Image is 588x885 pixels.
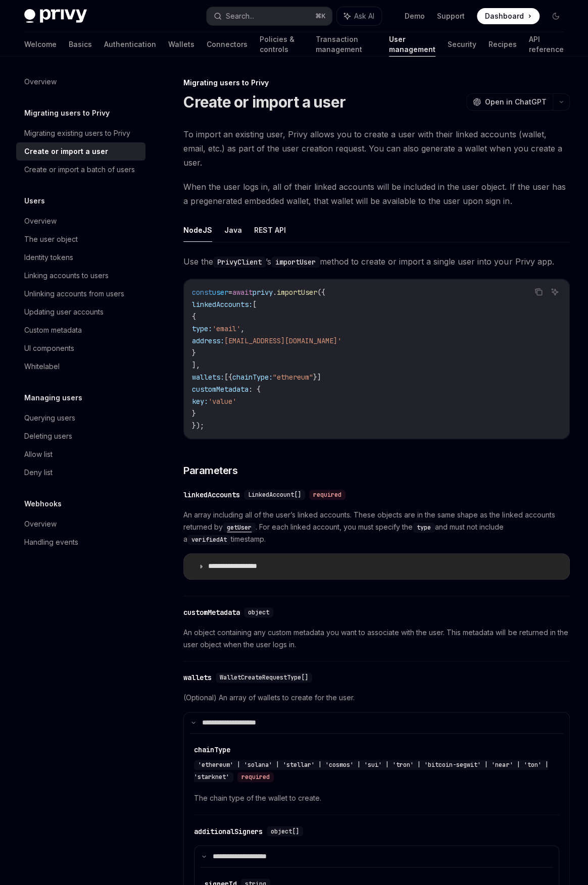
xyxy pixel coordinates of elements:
[183,218,212,242] button: NodeJS
[187,535,231,545] code: verifiedAt
[389,32,435,57] a: User management
[248,491,301,499] span: LinkedAccount[]
[253,288,273,297] span: privy
[213,256,266,268] code: PrivyClient
[183,692,570,704] span: (Optional) An array of wallets to create for the user.
[16,73,145,91] a: Overview
[16,321,145,339] a: Custom metadata
[317,288,325,297] span: ({
[24,306,104,318] div: Updating user accounts
[16,409,145,427] a: Querying users
[192,300,253,309] span: linkedAccounts:
[69,32,92,57] a: Basics
[194,792,559,804] span: The chain type of the wallet to create.
[24,392,82,404] h5: Managing users
[277,288,317,297] span: importUser
[192,373,224,382] span: wallets:
[192,397,208,406] span: key:
[16,124,145,142] a: Migrating existing users to Privy
[16,248,145,267] a: Identity tokens
[24,342,74,354] div: UI components
[24,288,124,300] div: Unlinking accounts from users
[194,745,230,755] div: chainType
[477,8,540,24] a: Dashboard
[183,254,570,269] span: Use the ’s method to create or import a single user into your Privy app.
[16,427,145,445] a: Deleting users
[24,536,78,548] div: Handling events
[24,215,57,227] div: Overview
[448,32,476,57] a: Security
[315,12,326,20] span: ⌘ K
[192,360,200,370] span: ],
[16,161,145,179] a: Create or import a batch of users
[16,303,145,321] a: Updating user accounts
[24,498,62,510] h5: Webhooks
[24,107,110,119] h5: Migrating users to Privy
[192,336,224,345] span: address:
[183,672,212,683] div: wallets
[232,288,253,297] span: await
[24,76,57,88] div: Overview
[212,288,228,297] span: user
[548,285,561,298] button: Ask AI
[313,373,321,382] span: }]
[529,32,564,57] a: API reference
[316,32,377,57] a: Transaction management
[183,509,570,545] span: An array including all of the user’s linked accounts. These objects are in the same shape as the ...
[104,32,156,57] a: Authentication
[232,373,273,382] span: chainType:
[354,11,374,21] span: Ask AI
[16,142,145,161] a: Create or import a user
[405,11,425,21] a: Demo
[183,490,240,500] div: linkedAccounts
[16,463,145,482] a: Deny list
[16,515,145,533] a: Overview
[24,251,73,264] div: Identity tokens
[24,32,57,57] a: Welcome
[183,127,570,170] span: To import an existing user, Privy allows you to create a user with their linked accounts (wallet,...
[192,288,212,297] span: const
[192,348,196,357] span: }
[168,32,194,57] a: Wallets
[485,11,524,21] span: Dashboard
[24,270,109,282] div: Linking accounts to users
[192,324,212,333] span: type:
[183,463,237,478] span: Parameters
[208,397,236,406] span: 'value'
[24,412,75,424] div: Querying users
[228,288,232,297] span: =
[260,32,304,57] a: Policies & controls
[24,448,53,460] div: Allow list
[207,32,248,57] a: Connectors
[194,826,263,836] div: additionalSigners
[16,445,145,463] a: Allow list
[192,385,249,394] span: customMetadata
[183,180,570,208] span: When the user logs in, all of their linked accounts will be included in the user object. If the u...
[224,218,242,242] button: Java
[24,324,82,336] div: Custom metadata
[24,127,130,139] div: Migrating existing users to Privy
[271,256,320,268] code: importUser
[240,324,244,333] span: ,
[192,421,204,430] span: });
[212,324,240,333] span: 'email'
[192,312,196,321] span: {
[16,339,145,357] a: UI components
[488,32,517,57] a: Recipes
[24,360,60,373] div: Whitelabel
[226,10,254,22] div: Search...
[254,218,286,242] button: REST API
[24,430,72,442] div: Deleting users
[548,8,564,24] button: Toggle dark mode
[220,673,308,682] span: WalletCreateRequestType[]
[183,93,346,111] h1: Create or import a user
[24,466,53,479] div: Deny list
[248,608,269,616] span: object
[16,212,145,230] a: Overview
[237,772,274,782] div: required
[437,11,465,21] a: Support
[273,288,277,297] span: .
[24,233,78,245] div: The user object
[183,627,570,651] span: An object containing any custom metadata you want to associate with the user. This metadata will ...
[24,145,108,158] div: Create or import a user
